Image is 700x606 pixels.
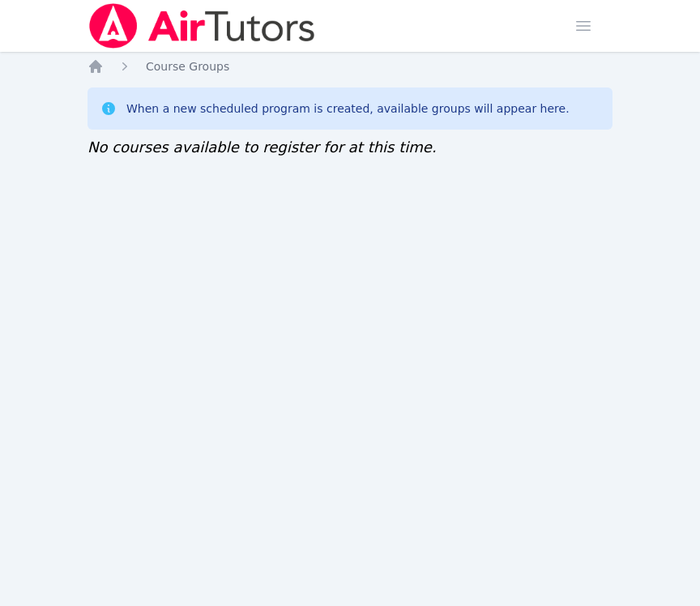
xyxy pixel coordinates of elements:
[126,100,570,117] div: When a new scheduled program is created, available groups will appear here.
[87,58,612,75] nav: Breadcrumb
[87,139,437,156] span: No courses available to register for at this time.
[146,58,229,75] a: Course Groups
[87,3,317,49] img: Air Tutors
[146,60,229,73] span: Course Groups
